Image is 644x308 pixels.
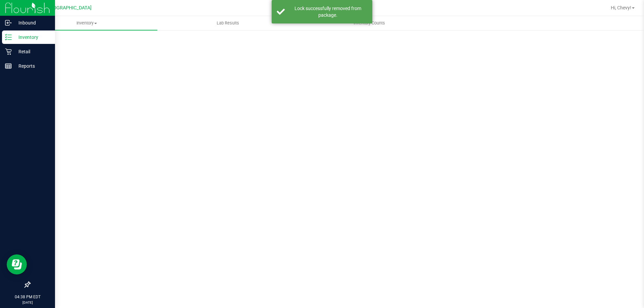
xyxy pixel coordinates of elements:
div: Lock successfully removed from package. [288,5,367,18]
span: Lab Results [208,20,248,26]
a: Inventory [16,16,157,30]
inline-svg: Retail [5,48,12,55]
p: Inventory [12,33,52,41]
p: Reports [12,62,52,70]
inline-svg: Inventory [5,34,12,41]
p: Retail [12,48,52,56]
inline-svg: Reports [5,63,12,69]
span: Hi, Chevy! [611,5,631,10]
p: 04:38 PM EDT [3,294,52,300]
p: [DATE] [3,300,52,305]
span: Inventory [16,20,157,26]
inline-svg: Inbound [5,19,12,26]
a: Lab Results [157,16,299,30]
iframe: Resource center [7,254,27,274]
p: Inbound [12,19,52,27]
span: [GEOGRAPHIC_DATA] [46,5,92,11]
